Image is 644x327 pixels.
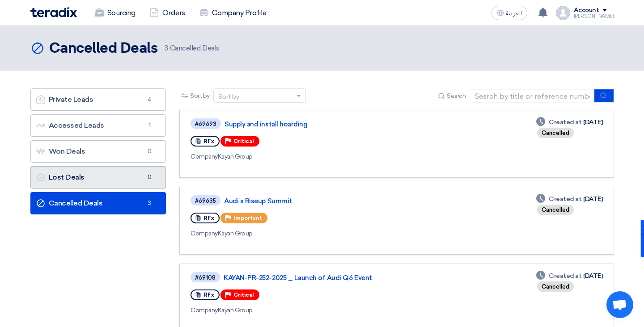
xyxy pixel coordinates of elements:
span: 0 [144,147,155,156]
span: 3 [165,44,168,52]
span: Important [233,215,262,221]
div: #69635 [195,198,216,204]
span: 1 [144,121,155,130]
img: Teradix logo [30,7,77,17]
div: Kayan Group [191,152,450,161]
span: Company [191,153,218,160]
a: Audi x Riseup Summit [224,197,448,205]
div: [DATE] [536,271,602,281]
div: Cancelled [537,205,574,215]
span: RFx [203,215,214,221]
div: [PERSON_NAME] [574,14,614,19]
div: Kayan Group [191,306,449,315]
h2: Cancelled Deals [49,40,158,58]
div: Kayan Group [191,229,449,238]
span: 0 [144,173,155,182]
div: [DATE] [536,117,602,127]
div: Cancelled [537,128,574,138]
a: Won Deals0 [30,140,166,163]
a: Company Profile [192,3,274,23]
span: Company [191,230,218,237]
button: العربية [491,6,527,20]
span: Company [191,306,218,314]
a: Cancelled Deals3 [30,192,166,214]
div: #69693 [195,121,216,127]
a: Lost Deals0 [30,166,166,189]
span: Created at [549,117,581,127]
a: Accessed Leads1 [30,114,166,137]
span: Critical [233,138,254,144]
span: Search [447,91,466,101]
a: Private Leads4 [30,88,166,111]
div: #69108 [195,275,216,281]
span: Created at [549,271,581,281]
span: Sort by [190,91,210,101]
a: KAYAN-PR-252-2025 _ Launch of Audi Q6 Event [224,274,447,282]
span: RFx [203,138,214,144]
span: 3 [144,199,155,208]
div: Sort by [218,92,239,101]
span: العربية [506,10,522,17]
a: Sourcing [88,3,143,23]
span: Critical [233,292,254,298]
a: Supply and install hoarding [225,120,448,128]
div: Cancelled [537,281,574,292]
span: Created at [549,194,581,204]
img: profile_test.png [556,6,570,20]
div: Account [574,7,599,14]
a: Open chat [606,291,633,318]
div: [DATE] [536,194,602,204]
span: 4 [144,95,155,104]
span: Cancelled Deals [165,43,219,54]
span: RFx [203,292,214,298]
a: Orders [143,3,192,23]
input: Search by title or reference number [470,89,595,103]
